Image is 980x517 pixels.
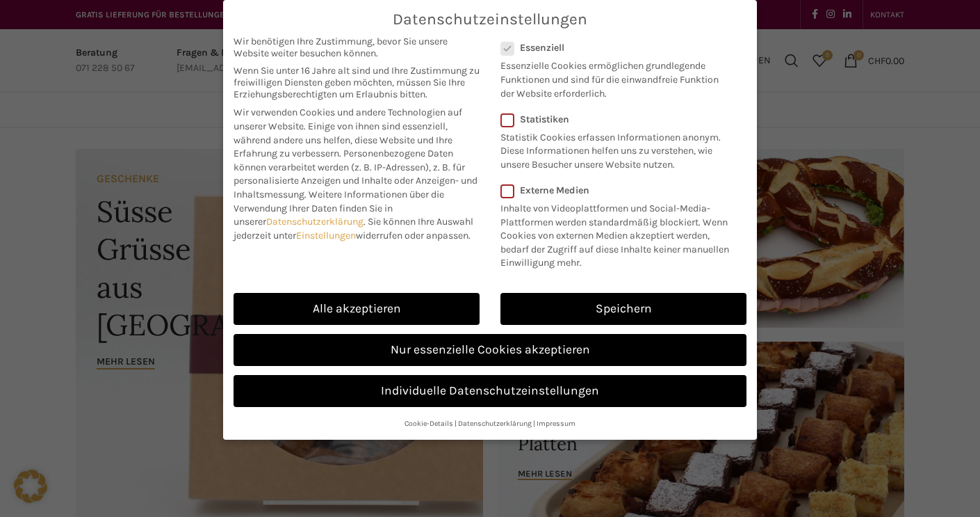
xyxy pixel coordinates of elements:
[234,148,477,200] span: Personenbezogene Daten können verarbeitet werden (z. B. IP-Adressen), z. B. für personalisierte A...
[393,10,587,29] span: Datenschutzeinstellungen
[234,334,746,366] a: Nur essenzielle Cookies akzeptieren
[500,113,728,125] label: Statistiken
[500,293,746,325] a: Speichern
[500,54,728,100] p: Essenzielle Cookies ermöglichen grundlegende Funktionen und sind für die einwandfreie Funktion de...
[234,216,473,241] span: Sie können Ihre Auswahl jederzeit unter widerrufen oder anpassen.
[500,42,728,54] label: Essenziell
[234,189,444,228] span: Weitere Informationen über die Verwendung Ihrer Daten finden Sie in unserer .
[234,106,462,159] span: Wir verwenden Cookies und andere Technologien auf unserer Website. Einige von ihnen sind essenzie...
[234,35,480,59] span: Wir benötigen Ihre Zustimmung, bevor Sie unsere Website weiter besuchen können.
[234,65,480,100] span: Wenn Sie unter 16 Jahre alt sind und Ihre Zustimmung zu freiwilligen Diensten geben möchten, müss...
[234,375,746,407] a: Individuelle Datenschutzeinstellungen
[500,196,737,270] p: Inhalte von Videoplattformen und Social-Media-Plattformen werden standardmäßig blockiert. Wenn Co...
[234,293,480,325] a: Alle akzeptieren
[405,419,453,428] a: Cookie-Details
[266,216,364,228] a: Datenschutzerklärung
[458,419,532,428] a: Datenschutzerklärung
[500,125,728,172] p: Statistik Cookies erfassen Informationen anonym. Diese Informationen helfen uns zu verstehen, wie...
[500,184,737,196] label: Externe Medien
[537,419,575,428] a: Impressum
[296,230,356,241] a: Einstellungen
